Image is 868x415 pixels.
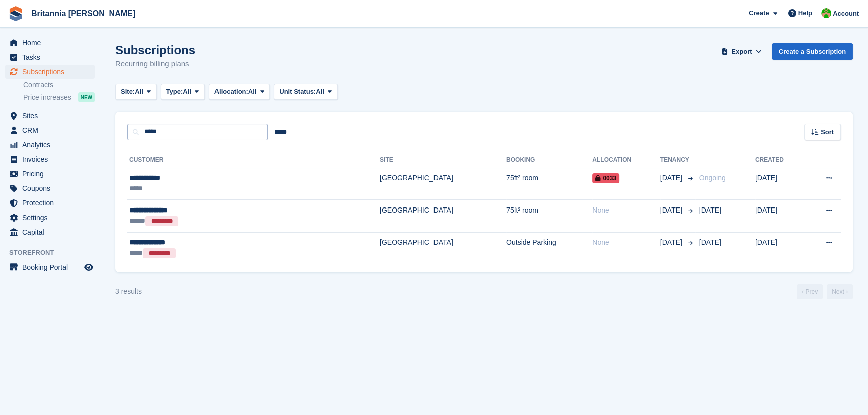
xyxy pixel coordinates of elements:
img: stora-icon-8386f47178a22dfd0bd8f6a31ec36ba5ce8667c1dd55bd0f319d3a0aa187defe.svg [8,6,23,21]
span: Allocation: [214,87,248,97]
span: Settings [22,211,82,225]
span: Protection [22,196,82,210]
td: 75ft² room [506,168,592,200]
a: menu [5,123,95,137]
button: Export [720,43,764,60]
div: NEW [78,92,95,102]
td: [GEOGRAPHIC_DATA] [380,232,506,264]
a: menu [5,196,95,210]
span: Subscriptions [22,65,82,79]
span: Booking Portal [22,260,82,274]
span: Site: [121,87,135,97]
span: Sites [22,109,82,123]
a: menu [5,50,95,64]
a: menu [5,138,95,152]
a: menu [5,225,95,239]
span: Export [731,47,752,57]
a: menu [5,36,95,50]
a: Next [827,284,853,299]
span: Pricing [22,167,82,181]
span: [DATE] [660,205,684,216]
span: Sort [821,127,834,137]
span: All [248,87,257,97]
img: Wendy Thorp [821,8,831,18]
th: Allocation [592,152,660,168]
a: menu [5,152,95,166]
span: Coupons [22,181,82,195]
a: Contracts [23,80,95,90]
a: Previous [797,284,823,299]
span: 0033 [592,173,619,183]
span: CRM [22,123,82,137]
button: Type: All [161,84,205,100]
span: [DATE] [660,173,684,183]
span: Help [798,8,812,18]
span: [DATE] [699,238,721,246]
a: Preview store [83,261,95,273]
span: Analytics [22,138,82,152]
span: All [316,87,324,97]
td: [DATE] [755,232,805,264]
span: [DATE] [660,237,684,248]
span: Account [833,9,859,19]
span: Unit Status: [279,87,316,97]
span: Storefront [9,248,100,258]
span: Invoices [22,152,82,166]
span: [DATE] [699,206,721,214]
span: Tasks [22,50,82,64]
span: Type: [166,87,183,97]
button: Site: All [115,84,157,100]
a: menu [5,109,95,123]
span: Home [22,36,82,50]
div: 3 results [115,286,142,297]
a: Britannia [PERSON_NAME] [27,5,139,22]
a: Price increases NEW [23,92,95,103]
td: [DATE] [755,200,805,232]
h1: Subscriptions [115,43,195,57]
a: menu [5,181,95,195]
th: Booking [506,152,592,168]
div: None [592,205,660,216]
span: All [135,87,143,97]
td: Outside Parking [506,232,592,264]
td: [GEOGRAPHIC_DATA] [380,200,506,232]
th: Tenancy [660,152,695,168]
span: Ongoing [699,174,726,182]
td: [GEOGRAPHIC_DATA] [380,168,506,200]
th: Created [755,152,805,168]
span: Create [749,8,769,18]
button: Allocation: All [209,84,270,100]
p: Recurring billing plans [115,58,195,70]
span: Capital [22,225,82,239]
td: [DATE] [755,168,805,200]
th: Customer [127,152,380,168]
span: All [183,87,191,97]
nav: Page [795,284,855,299]
th: Site [380,152,506,168]
button: Unit Status: All [274,84,337,100]
a: Create a Subscription [772,43,853,60]
span: Price increases [23,93,71,102]
td: 75ft² room [506,200,592,232]
a: menu [5,167,95,181]
a: menu [5,211,95,225]
div: None [592,237,660,248]
a: menu [5,260,95,274]
a: menu [5,65,95,79]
